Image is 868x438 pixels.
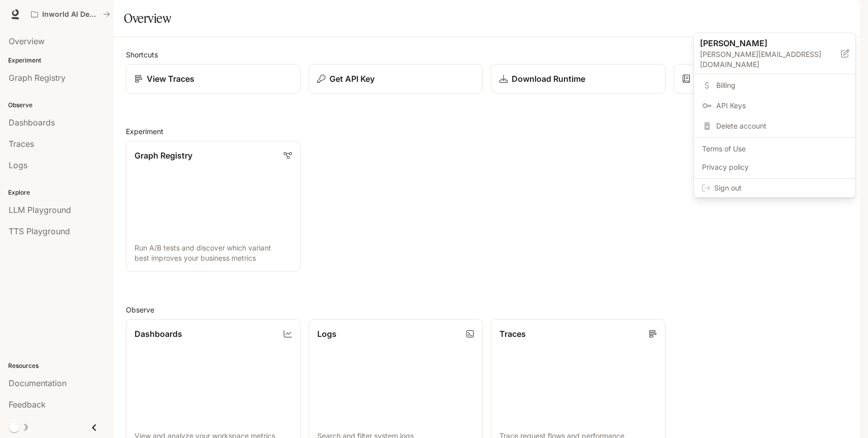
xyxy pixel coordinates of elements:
a: Billing [696,76,853,95]
span: Privacy policy [702,162,847,172]
div: Sign out [694,179,855,197]
a: API Keys [696,97,853,115]
span: API Keys [716,101,847,111]
p: [PERSON_NAME] [700,37,825,49]
div: [PERSON_NAME][PERSON_NAME][EMAIL_ADDRESS][DOMAIN_NAME] [694,33,855,74]
p: [PERSON_NAME][EMAIL_ADDRESS][DOMAIN_NAME] [700,49,841,70]
a: Privacy policy [696,158,853,176]
span: Terms of Use [702,144,847,154]
span: Sign out [714,183,847,193]
div: Delete account [696,117,853,135]
span: Delete account [716,121,847,131]
a: Terms of Use [696,140,853,158]
span: Billing [716,80,847,90]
